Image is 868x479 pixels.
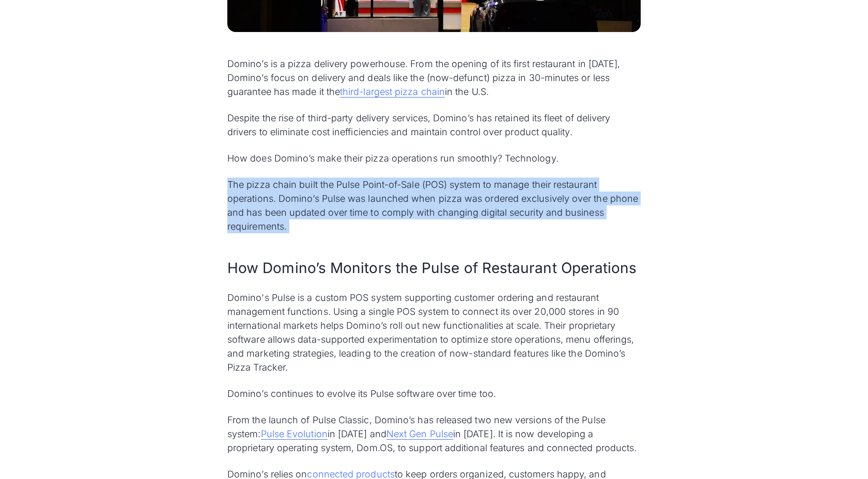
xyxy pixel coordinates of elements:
[227,291,641,374] p: Domino's Pulse is a custom POS system supporting customer ordering and restaurant management func...
[227,111,641,139] p: Despite the rise of third-party delivery services, Domino’s has retained its fleet of delivery dr...
[340,86,445,98] a: third-largest pizza chain
[227,413,641,455] p: From the launch of Pulse Classic, Domino’s has released two new versions of the Pulse system: in ...
[227,151,641,165] p: How does Domino’s make their pizza operations run smoothly? Technology.
[227,258,641,278] h2: How Domino’s Monitors the Pulse of Restaurant Operations
[227,178,641,233] p: The pizza chain built the Pulse Point-of-Sale (POS) system to manage their restaurant operations....
[386,428,453,440] a: Next Gen Pulse
[261,428,328,440] a: Pulse Evolution
[227,57,641,99] p: Domino’s is a pizza delivery powerhouse. From the opening of its first restaurant in [DATE], Domi...
[227,387,641,401] p: Domino’s continues to evolve its Pulse software over time too.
